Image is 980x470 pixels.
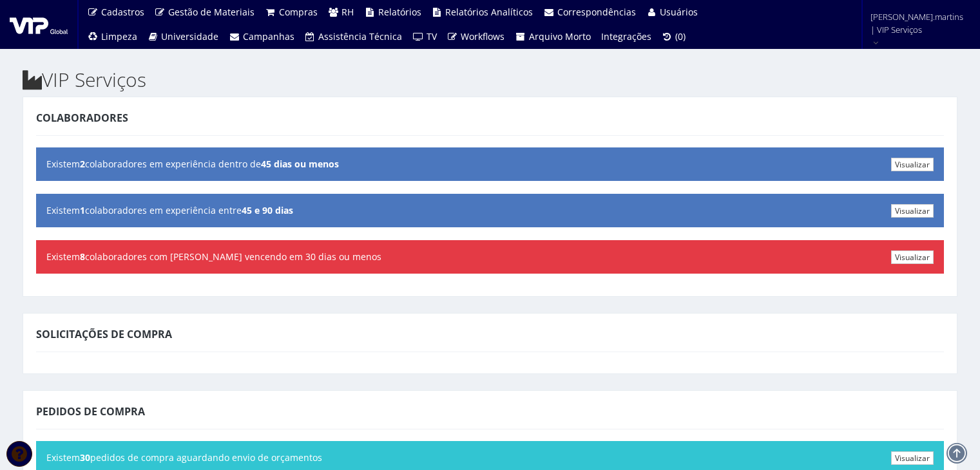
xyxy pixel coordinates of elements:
span: Relatórios [378,6,421,18]
b: 45 e 90 dias [242,204,293,216]
span: Cadastros [101,6,144,18]
a: Visualizar [891,250,934,264]
span: Universidade [161,30,218,42]
a: Integrações [596,24,657,49]
a: Assistência Técnica [300,24,408,49]
span: [PERSON_NAME].martins | VIP Serviços [870,10,963,36]
div: Existem colaboradores em experiência entre [36,194,944,227]
span: Correspondências [557,6,636,18]
a: Universidade [142,24,224,49]
b: 1 [80,204,85,216]
b: 30 [80,451,90,464]
a: Visualizar [891,451,934,465]
a: Arquivo Morto [510,24,596,49]
span: Campanhas [243,30,294,42]
span: Limpeza [101,30,137,42]
a: Limpeza [82,24,142,49]
div: Existem colaboradores com [PERSON_NAME] vencendo em 30 dias ou menos [36,240,944,274]
a: Workflows [442,24,510,49]
span: RH [341,6,354,18]
span: Pedidos de Compra [36,404,145,418]
span: Arquivo Morto [529,30,591,42]
a: Campanhas [224,24,300,49]
b: 45 dias ou menos [261,158,339,170]
span: (0) [675,30,686,42]
b: 2 [80,158,85,170]
b: 8 [80,250,85,263]
img: logo [10,15,68,34]
span: Solicitações de Compra [36,327,172,341]
span: Colaboradores [36,111,128,125]
div: Existem colaboradores em experiência dentro de [36,147,944,181]
span: Integrações [601,30,651,42]
a: Visualizar [891,158,934,171]
h2: VIP Serviços [23,69,957,90]
span: Workflows [461,30,504,42]
span: Usuários [660,6,698,18]
span: Gestão de Materiais [168,6,255,18]
span: Compras [279,6,318,18]
a: (0) [657,24,691,49]
span: Assistência Técnica [318,30,402,42]
span: TV [427,30,437,42]
a: TV [407,24,442,49]
span: Relatórios Analíticos [445,6,533,18]
a: Visualizar [891,204,934,218]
